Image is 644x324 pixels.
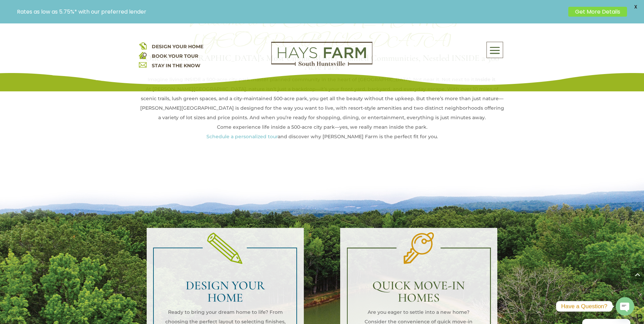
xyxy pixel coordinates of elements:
[271,61,372,68] a: hays farm homes huntsville development
[139,42,147,50] img: design your home
[152,53,198,59] a: BOOK YOUR TOUR
[630,2,641,12] span: X
[358,280,479,307] h2: QUICK MOVE-IN HOMES
[139,51,147,59] img: book your home tour
[165,280,286,307] h2: DESIGN YOUR HOME
[152,62,200,69] a: STAY IN THE KNOW
[139,132,505,141] p: and discover why [PERSON_NAME] Farm is the perfect fit for you.
[206,133,278,140] a: Schedule a personalized tour
[17,8,565,15] p: Rates as low as 5.75%* with our preferred lender
[152,43,203,50] a: DESIGN YOUR HOME
[139,84,505,122] div: At [PERSON_NAME][GEOGRAPHIC_DATA], nature isn’t just a backdrop—it’s your front yard, backyard, a...
[271,42,372,66] img: Logo
[139,122,505,132] div: Come experience life inside a 500-acre city park—yes, we really mean inside the park.
[568,7,627,17] a: Get More Details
